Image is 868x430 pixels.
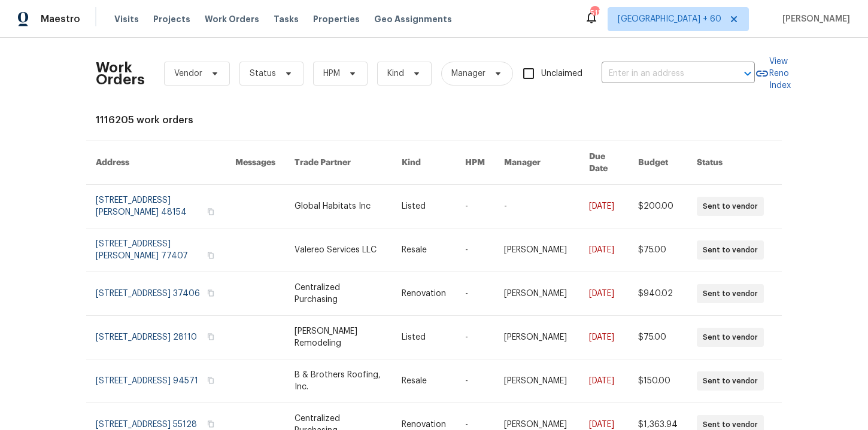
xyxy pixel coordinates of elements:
button: Copy Address [205,375,216,386]
input: Enter in an address [602,65,721,83]
th: Address [86,141,226,185]
td: [PERSON_NAME] [494,316,579,359]
th: Due Date [579,141,629,185]
span: Maestro [41,13,80,25]
td: Global Habitats Inc [285,185,391,228]
button: Copy Address [205,250,216,261]
th: Trade Partner [285,141,391,185]
div: 511 [590,7,599,19]
td: Renovation [392,272,456,316]
th: Status [687,141,782,185]
span: Projects [153,13,190,25]
button: Copy Address [205,288,216,298]
td: - [456,185,494,228]
td: Valereo Services LLC [285,228,391,272]
span: Visits [114,13,139,25]
span: HPM [323,68,340,80]
span: [GEOGRAPHIC_DATA] + 60 [618,13,721,25]
td: Resale [392,359,456,403]
td: - [494,185,579,228]
h2: Work Orders [96,62,145,86]
td: [PERSON_NAME] Remodeling [285,316,391,359]
th: Budget [629,141,687,185]
div: 1116205 work orders [96,114,772,126]
td: [PERSON_NAME] [494,228,579,272]
button: Copy Address [205,206,216,217]
td: - [456,316,494,359]
button: Open [739,65,756,82]
th: Messages [226,141,285,185]
th: HPM [456,141,494,185]
th: Kind [392,141,456,185]
td: B & Brothers Roofing, Inc. [285,359,391,403]
span: Vendor [174,68,202,80]
span: Status [250,68,276,80]
td: - [456,359,494,403]
td: - [456,228,494,272]
td: [PERSON_NAME] [494,272,579,316]
td: Listed [392,185,456,228]
span: Manager [451,68,485,80]
td: [PERSON_NAME] [494,359,579,403]
button: Copy Address [205,419,216,429]
span: Work Orders [205,13,259,25]
span: Properties [313,13,360,25]
span: Tasks [274,15,299,23]
span: Unclaimed [541,68,582,80]
button: Copy Address [205,331,216,342]
a: View Reno Index [755,56,791,92]
td: - [456,272,494,316]
td: Listed [392,316,456,359]
td: Resale [392,228,456,272]
span: [PERSON_NAME] [778,13,850,25]
td: Centralized Purchasing [285,272,391,316]
span: Geo Assignments [374,13,452,25]
span: Kind [387,68,404,80]
th: Manager [494,141,579,185]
